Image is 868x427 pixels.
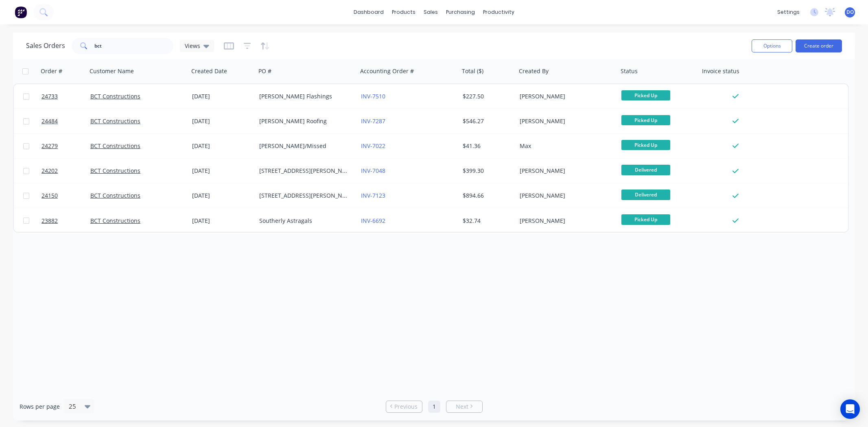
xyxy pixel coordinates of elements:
div: $546.27 [463,117,511,125]
div: [PERSON_NAME] [520,192,610,200]
a: BCT Constructions [90,142,140,150]
input: Search... [94,38,174,54]
span: Previous [394,403,418,411]
div: $894.66 [463,192,511,200]
span: DO [846,9,854,16]
div: [PERSON_NAME] [520,117,610,125]
span: 24202 [42,167,58,175]
a: INV-6692 [361,217,385,224]
span: Picked Up [621,214,670,224]
div: Total ($) [462,67,483,75]
div: Order # [41,67,62,75]
button: Create order [796,39,842,52]
a: BCT Constructions [90,167,140,174]
div: [PERSON_NAME] [520,167,610,175]
div: $227.50 [463,92,511,100]
div: [DATE] [192,117,253,125]
span: Views [185,41,200,50]
a: 24150 [42,183,90,208]
a: 24279 [42,134,90,158]
span: Picked Up [621,115,670,125]
div: Max [520,142,610,150]
div: products [388,6,420,18]
button: Options [752,39,792,52]
a: INV-7048 [361,167,385,174]
span: Rows per page [20,403,60,411]
a: INV-7287 [361,117,385,125]
div: Open Intercom Messenger [840,399,860,419]
span: Delivered [621,165,670,175]
div: Customer Name [90,67,134,75]
span: 24150 [42,192,58,200]
div: [DATE] [192,192,253,200]
div: [DATE] [192,167,253,175]
a: BCT Constructions [90,217,140,224]
div: Status [621,67,638,75]
span: 24484 [42,117,58,125]
a: Page 1 is your current page [428,401,440,413]
img: Factory [15,6,27,18]
div: purchasing [442,6,479,18]
a: BCT Constructions [90,117,140,125]
div: PO # [258,67,271,75]
div: sales [420,6,442,18]
div: [STREET_ADDRESS][PERSON_NAME] [259,167,350,175]
div: [PERSON_NAME] [520,217,610,225]
a: 24733 [42,84,90,109]
span: 24279 [42,142,58,150]
span: Next [456,403,468,411]
div: [PERSON_NAME] Flashings [259,92,350,100]
div: $41.36 [463,142,511,150]
div: $32.74 [463,217,511,225]
a: BCT Constructions [90,92,140,100]
a: 23882 [42,209,90,233]
div: Accounting Order # [360,67,414,75]
div: Invoice status [702,67,739,75]
a: INV-7022 [361,142,385,150]
a: INV-7510 [361,92,385,100]
span: Picked Up [621,140,670,150]
span: 23882 [42,217,58,225]
div: [PERSON_NAME]/Missed [259,142,350,150]
div: [PERSON_NAME] Roofing [259,117,350,125]
div: $399.30 [463,167,511,175]
div: [DATE] [192,217,253,225]
h1: Sales Orders [26,42,65,50]
a: INV-7123 [361,192,385,199]
span: 24733 [42,92,58,100]
div: [DATE] [192,142,253,150]
div: [PERSON_NAME] [520,92,610,100]
a: dashboard [350,6,388,18]
div: [DATE] [192,92,253,100]
a: Next page [446,403,482,411]
span: Delivered [621,190,670,200]
ul: Pagination [383,401,486,413]
div: Created Date [191,67,227,75]
div: Southerly Astragals [259,217,350,225]
a: 24202 [42,159,90,183]
div: Created By [519,67,549,75]
a: 24484 [42,109,90,133]
a: Previous page [386,403,422,411]
span: Picked Up [621,90,670,100]
a: BCT Constructions [90,192,140,199]
div: [STREET_ADDRESS][PERSON_NAME] [259,192,350,200]
div: settings [773,6,804,18]
div: productivity [479,6,518,18]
